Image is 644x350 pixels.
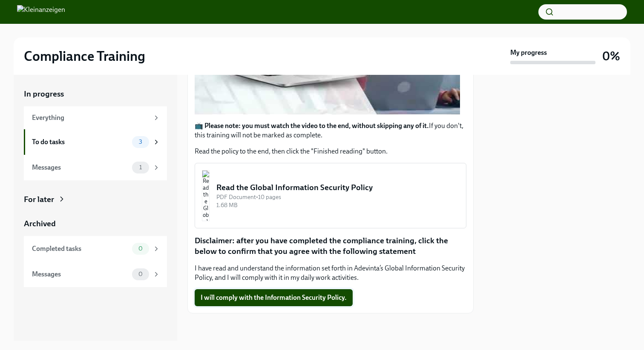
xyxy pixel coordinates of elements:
span: 1 [134,164,147,171]
a: In progress [24,88,167,100]
div: PDF Document • 10 pages [216,193,459,201]
div: Everything [32,113,149,122]
a: Completed tasks0 [24,236,167,262]
h2: Compliance Training [24,48,145,65]
a: Messages1 [24,155,167,180]
a: Everything [24,106,167,129]
a: Messages0 [24,262,167,287]
span: I will comply with the Information Security Policy. [201,293,347,302]
a: Archived [24,218,167,229]
div: Completed tasks [32,244,129,253]
div: Read the Global Information Security Policy [216,182,459,193]
button: I will comply with the Information Security Policy. [195,289,353,306]
strong: 📺 Please note: you must watch the video to the end, without skipping any of it. [195,122,429,130]
img: Kleinanzeigen [17,5,65,19]
p: Disclaimer: after you have completed the compliance training, click the below to confirm that you... [195,235,466,257]
div: Messages [32,270,129,279]
img: Read the Global Information Security Policy [202,170,210,221]
span: 0 [133,271,148,277]
div: To do tasks [32,137,129,147]
h3: 0% [602,48,620,64]
div: Messages [32,163,129,172]
p: Read the policy to the end, then click the "Finished reading" button. [195,147,466,156]
div: For later [24,194,54,205]
strong: My progress [510,48,547,57]
p: I have read and understand the information set forth in Adevinta’s Global Information Security Po... [195,264,466,282]
p: If you don't, this training will not be marked as complete. [195,121,466,140]
span: 0 [133,245,148,252]
span: 3 [134,139,147,145]
div: 1.68 MB [216,201,459,209]
a: For later [24,194,167,205]
button: Read the Global Information Security PolicyPDF Document•10 pages1.68 MB [195,163,466,228]
a: To do tasks3 [24,129,167,155]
